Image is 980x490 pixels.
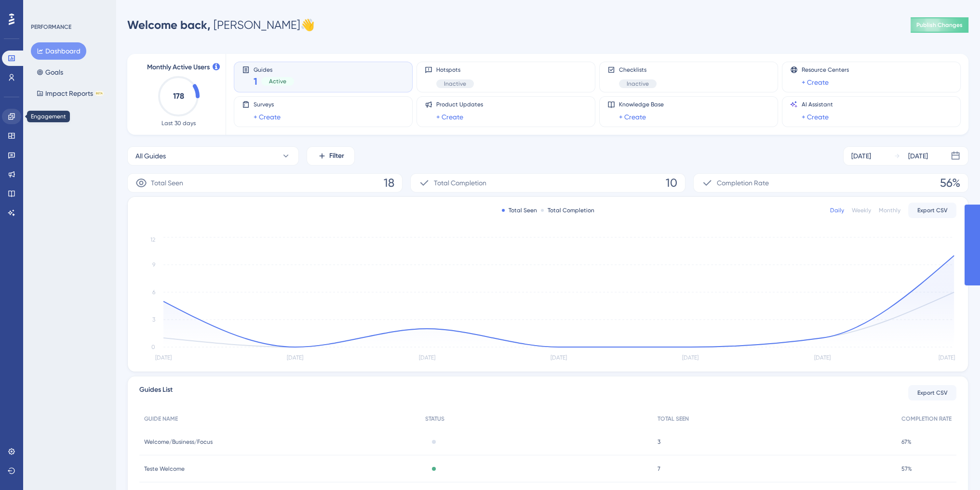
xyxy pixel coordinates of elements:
span: Inactive [444,80,466,88]
span: Welcome back, [127,18,211,32]
div: Weekly [852,206,871,214]
tspan: [DATE] [155,354,172,361]
tspan: [DATE] [814,354,831,361]
tspan: [DATE] [939,354,955,361]
span: 3 [658,438,660,446]
tspan: 0 [151,344,155,350]
text: 178 [173,91,184,101]
div: Total Seen [502,206,537,214]
a: + Create [802,111,829,123]
tspan: 6 [152,289,155,296]
button: Impact ReportsBETA [31,85,109,102]
a: + Create [619,111,646,123]
div: Total Completion [541,206,594,214]
span: 67% [901,438,912,446]
tspan: 12 [150,236,155,243]
span: Export CSV [917,206,948,214]
tspan: 9 [152,261,155,268]
span: Active [269,77,286,85]
span: Surveys [254,101,281,108]
span: Product Updates [436,101,483,108]
span: Export CSV [917,389,948,397]
div: Daily [830,206,844,214]
a: + Create [436,111,463,123]
tspan: 3 [152,316,155,323]
span: Publish Changes [916,21,963,29]
button: Dashboard [31,42,86,60]
div: [DATE] [908,150,928,162]
tspan: [DATE] [682,354,698,361]
div: [DATE] [851,150,871,162]
span: TOTAL SEEN [658,415,689,423]
span: Hotspots [436,66,474,74]
button: Export CSV [908,385,956,400]
div: [PERSON_NAME] 👋 [127,17,315,33]
span: AI Assistant [802,101,833,108]
button: Filter [307,146,355,166]
span: Inactive [627,80,649,88]
tspan: [DATE] [550,354,567,361]
div: Monthly [879,206,900,214]
span: 18 [384,175,394,191]
tspan: [DATE] [419,354,435,361]
span: Filter [329,150,344,162]
a: + Create [802,77,829,88]
span: Last 30 days [161,119,196,127]
span: Completion Rate [717,177,769,189]
span: Total Completion [434,177,486,189]
span: Guides List [139,384,173,401]
button: All Guides [127,146,299,166]
button: Export CSV [908,203,956,218]
span: Resource Centers [802,66,849,74]
span: Monthly Active Users [147,62,210,73]
button: Publish Changes [911,17,968,33]
a: + Create [254,111,281,123]
span: Knowledge Base [619,101,664,108]
span: COMPLETION RATE [901,415,952,423]
span: Checklists [619,66,657,74]
span: STATUS [425,415,444,423]
span: 7 [658,465,660,473]
span: Teste Welcome [144,465,185,473]
button: Goals [31,64,69,81]
span: GUIDE NAME [144,415,178,423]
span: Guides [254,66,294,73]
span: Welcome/Business/Focus [144,438,213,446]
div: PERFORMANCE [31,23,71,31]
span: All Guides [135,150,166,162]
span: 57% [901,465,912,473]
span: 56% [940,175,960,191]
span: Total Seen [151,177,183,189]
span: 10 [666,175,677,191]
span: 1 [254,75,257,88]
tspan: [DATE] [287,354,303,361]
div: BETA [95,91,104,96]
